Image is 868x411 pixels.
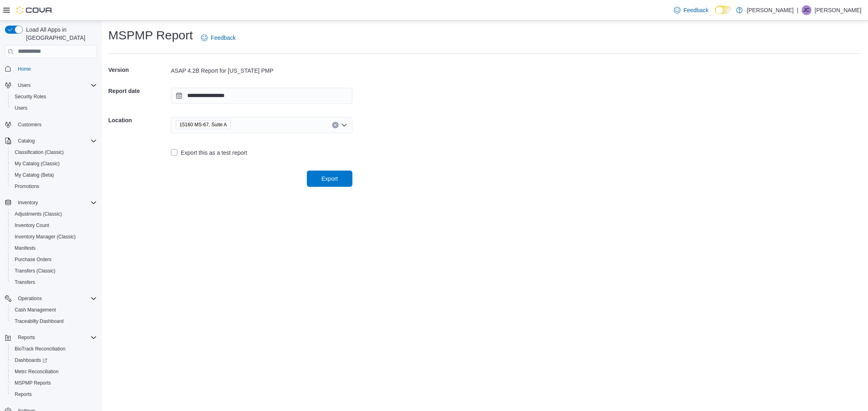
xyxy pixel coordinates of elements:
[8,355,100,366] a: Dashboards
[2,80,100,91] button: Users
[15,198,97,208] span: Inventory
[11,182,97,191] span: Promotions
[176,120,231,129] span: 15160 MS-67, Suite A
[15,234,76,240] span: Inventory Manager (Classic)
[8,254,100,265] button: Purchase Orders
[15,105,27,111] span: Users
[11,378,97,388] span: MSPMP Reports
[2,332,100,343] button: Reports
[11,344,69,354] a: BioTrack Reconciliation
[108,83,169,99] h5: Report date
[8,366,100,377] button: Metrc Reconciliation
[8,304,100,316] button: Cash Management
[8,169,100,181] button: My Catalog (Beta)
[715,14,715,15] span: Dark Mode
[11,389,35,399] a: Reports
[171,67,352,75] div: ASAP 4.2B Report for [US_STATE] PMP
[2,197,100,208] button: Inventory
[15,198,41,208] button: Inventory
[15,307,56,313] span: Cash Management
[198,30,239,46] a: Feedback
[8,316,100,327] button: Traceabilty Dashboard
[8,389,100,400] button: Reports
[8,220,100,231] button: Inventory Count
[11,277,38,287] a: Transfers
[8,158,100,169] button: My Catalog (Classic)
[15,279,35,286] span: Transfers
[11,232,79,242] a: Inventory Manager (Classic)
[11,159,97,169] span: My Catalog (Classic)
[15,333,97,342] span: Reports
[8,181,100,192] button: Promotions
[15,294,45,303] button: Operations
[671,2,712,18] a: Feedback
[11,305,59,315] a: Cash Management
[11,305,97,315] span: Cash Management
[11,389,97,399] span: Reports
[11,221,97,230] span: Inventory Count
[15,80,97,90] span: Users
[234,120,235,130] input: Accessible screen reader label
[11,170,57,180] a: My Catalog (Beta)
[341,122,348,128] button: Open list of options
[2,119,100,130] button: Customers
[15,119,97,130] span: Customers
[8,265,100,277] button: Transfers (Classic)
[8,147,100,158] button: Classification (Classic)
[11,243,39,253] a: Manifests
[108,62,169,78] h5: Version
[747,5,794,15] p: [PERSON_NAME]
[8,343,100,355] button: BioTrack Reconciliation
[11,232,97,242] span: Inventory Manager (Classic)
[815,5,861,15] p: [PERSON_NAME]
[15,333,38,342] button: Reports
[15,357,47,363] span: Dashboards
[2,63,100,75] button: Home
[2,135,100,147] button: Catalog
[15,391,32,398] span: Reports
[11,316,67,326] a: Traceabilty Dashboard
[15,64,97,74] span: Home
[11,367,97,376] span: Metrc Reconciliation
[18,66,31,72] span: Home
[11,92,49,102] a: Security Roles
[15,256,52,263] span: Purchase Orders
[797,5,798,15] p: |
[2,293,100,304] button: Operations
[8,231,100,242] button: Inventory Manager (Classic)
[15,368,59,375] span: Metrc Reconciliation
[8,242,100,254] button: Manifests
[11,159,63,169] a: My Catalog (Classic)
[15,136,97,146] span: Catalog
[23,26,97,42] span: Load All Apps in [GEOGRAPHIC_DATA]
[11,344,97,354] span: BioTrack Reconciliation
[15,136,38,146] button: Catalog
[11,103,31,113] a: Users
[15,149,64,156] span: Classification (Classic)
[171,88,352,104] input: Press the down key to open a popover containing a calendar.
[18,82,31,89] span: Users
[11,266,59,276] a: Transfers (Classic)
[15,93,46,100] span: Security Roles
[11,255,97,264] span: Purchase Orders
[11,170,97,180] span: My Catalog (Beta)
[15,172,54,178] span: My Catalog (Beta)
[15,120,45,130] a: Customers
[15,222,49,229] span: Inventory Count
[307,171,352,187] button: Export
[8,377,100,389] button: MSPMP Reports
[11,355,97,365] span: Dashboards
[15,380,51,386] span: MSPMP Reports
[108,27,193,43] h1: MSPMP Report
[684,6,708,14] span: Feedback
[11,266,97,276] span: Transfers (Classic)
[11,92,97,102] span: Security Roles
[18,199,38,206] span: Inventory
[15,160,60,167] span: My Catalog (Classic)
[11,277,97,287] span: Transfers
[11,103,97,113] span: Users
[11,209,65,219] a: Adjustments (Classic)
[15,80,34,90] button: Users
[8,277,100,288] button: Transfers
[15,245,35,251] span: Manifests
